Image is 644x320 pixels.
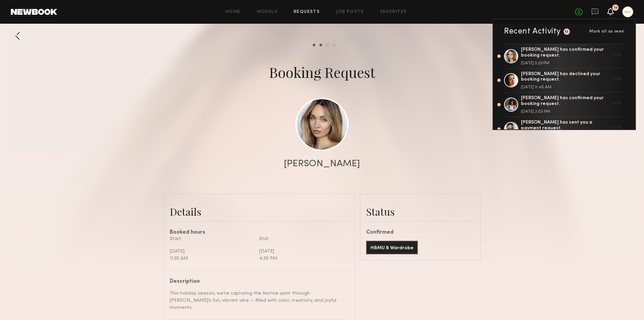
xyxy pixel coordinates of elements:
div: This holiday season, we’re capturing the festive spirit through [PERSON_NAME]’s fun, vibrant vibe... [170,290,344,311]
div: [DATE] [170,248,254,255]
div: 11:30 AM [170,255,254,262]
a: [PERSON_NAME] has confirmed your booking request.[DATE] 5:25 PM→ [504,44,624,69]
a: [PERSON_NAME] has sent you a payment request.→ [504,117,624,142]
a: Models [257,10,278,14]
a: [PERSON_NAME] has declined your booking request.[DATE] 11:46 AM→ [504,69,624,93]
div: → [609,71,624,89]
div: [PERSON_NAME] has confirmed your booking request. [521,47,609,59]
div: Booking Request [269,63,375,82]
div: Start: [170,235,254,242]
div: 4:30 PM [259,255,344,262]
div: Description [170,279,344,284]
div: 11 [565,30,569,34]
a: [PERSON_NAME] has confirmed your booking request.[DATE] 2:03 PM→ [504,93,624,117]
a: Favorites [380,10,407,14]
div: [PERSON_NAME] [284,159,360,169]
span: Mark all as seen [589,29,624,34]
div: [DATE] 11:46 AM [521,85,609,89]
div: [PERSON_NAME] has confirmed your booking request. [521,95,609,107]
a: Requests [294,10,320,14]
div: 11 [614,6,617,10]
div: Confirmed [366,230,475,235]
button: H&MU & Wardrobe [366,241,418,254]
a: Job Posts [336,10,364,14]
div: [DATE] 5:25 PM [521,61,609,65]
div: [PERSON_NAME] has declined your booking request. [521,71,609,83]
div: [PERSON_NAME] has sent you a payment request. [521,120,609,131]
div: Status [366,205,475,218]
a: Home [225,10,241,14]
div: Booked hours [170,230,349,235]
div: Details [170,205,349,218]
div: End: [259,235,344,242]
div: → [609,96,624,113]
div: [DATE] [259,248,344,255]
div: → [609,120,624,138]
div: Recent Activity [504,27,561,36]
div: → [609,47,624,65]
div: [DATE] 2:03 PM [521,110,609,114]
